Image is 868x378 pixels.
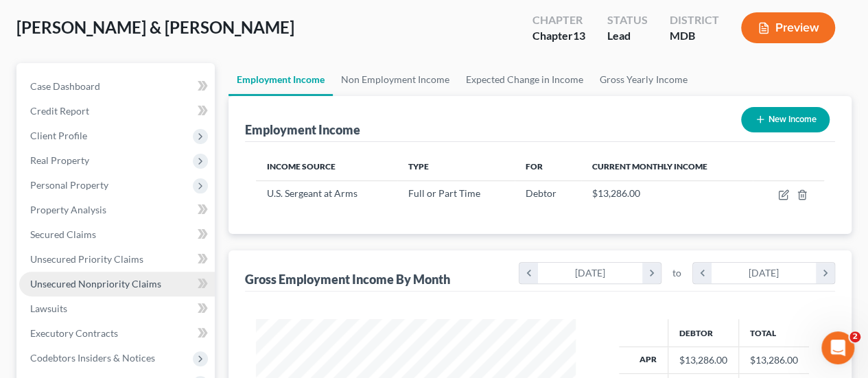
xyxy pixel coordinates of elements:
[458,63,591,96] a: Expected Change in Income
[408,161,429,172] span: Type
[19,272,215,296] a: Unsecured Nonpriority Claims
[19,296,215,321] a: Lawsuits
[245,121,360,138] div: Employment Income
[738,347,809,373] td: $13,286.00
[19,198,215,222] a: Property Analysis
[642,263,661,283] i: chevron_right
[849,331,860,342] span: 2
[30,154,89,166] span: Real Property
[738,319,809,346] th: Total
[592,161,707,172] span: Current Monthly Income
[30,303,67,314] span: Lawsuits
[333,63,458,96] a: Non Employment Income
[712,263,817,283] div: [DATE]
[607,12,648,28] div: Status
[30,228,96,240] span: Secured Claims
[526,187,556,199] span: Debtor
[19,247,215,272] a: Unsecured Priority Claims
[538,263,643,283] div: [DATE]
[741,12,835,43] button: Preview
[816,263,834,283] i: chevron_right
[591,63,695,96] a: Gross Yearly Income
[607,28,648,44] div: Lead
[532,12,585,28] div: Chapter
[619,347,668,373] th: Apr
[30,105,89,117] span: Credit Report
[670,28,719,44] div: MDB
[519,263,538,283] i: chevron_left
[679,353,727,367] div: $13,286.00
[267,187,357,199] span: U.S. Sergeant at Arms
[19,99,215,123] a: Credit Report
[30,130,87,141] span: Client Profile
[30,278,161,290] span: Unsecured Nonpriority Claims
[19,74,215,99] a: Case Dashboard
[30,327,118,339] span: Executory Contracts
[30,179,108,191] span: Personal Property
[228,63,333,96] a: Employment Income
[741,107,830,132] button: New Income
[30,253,143,265] span: Unsecured Priority Claims
[668,319,738,346] th: Debtor
[408,187,480,199] span: Full or Part Time
[30,204,106,215] span: Property Analysis
[19,222,215,247] a: Secured Claims
[245,271,450,287] div: Gross Employment Income By Month
[16,17,294,37] span: [PERSON_NAME] & [PERSON_NAME]
[30,80,100,92] span: Case Dashboard
[526,161,543,172] span: For
[592,187,640,199] span: $13,286.00
[693,263,712,283] i: chevron_left
[30,352,155,364] span: Codebtors Insiders & Notices
[670,12,719,28] div: District
[821,331,854,364] iframe: Intercom live chat
[19,321,215,346] a: Executory Contracts
[532,28,585,44] div: Chapter
[267,161,336,172] span: Income Source
[672,266,681,280] span: to
[573,29,585,42] span: 13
